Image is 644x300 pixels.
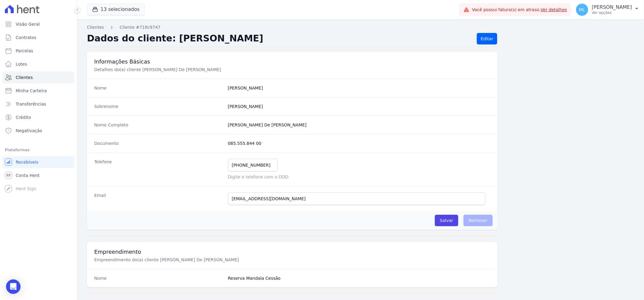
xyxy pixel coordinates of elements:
dd: [PERSON_NAME] [228,103,490,109]
h3: Empreendimento [94,248,490,256]
span: Parcelas [16,48,33,54]
a: Ver detalhes [541,7,567,12]
span: ML [579,8,585,12]
a: Lotes [2,58,75,70]
a: Contratos [2,31,75,44]
dt: Sobrenome [94,103,223,109]
dd: 085.555.844 00 [228,140,490,146]
span: Crédito [16,114,31,120]
a: Parcelas [2,45,75,57]
dd: Reserva Mandala Cessão [228,275,490,281]
dd: [PERSON_NAME] De [PERSON_NAME] [228,122,490,128]
a: Transferências [2,98,75,110]
dt: Documento [94,140,223,146]
span: Recebíveis [16,159,38,165]
a: Minha Carteira [2,85,75,97]
a: Recebíveis [2,156,75,168]
a: Conta Hent [2,169,75,181]
p: Digite o telefone com o DDD [228,174,490,180]
dt: Email [94,192,223,205]
span: Lotes [16,61,27,67]
span: Clientes [16,74,33,80]
span: Você possui fatura(s) em atraso. [472,7,567,13]
span: Remover [463,215,493,226]
a: Clientes [87,24,104,31]
div: Plataformas [5,146,72,154]
a: Clientes [2,71,75,83]
span: Negativação [16,128,42,134]
span: Minha Carteira [16,88,47,94]
input: Salvar [435,215,458,226]
nav: Breadcrumb [87,24,634,31]
span: Conta Hent [16,172,40,178]
a: Cliente #718c9747 [120,24,160,31]
h2: Dados do cliente: [PERSON_NAME] [87,33,472,44]
a: Visão Geral [2,18,75,30]
span: Contratos [16,34,36,41]
div: Open Intercom Messenger [6,279,21,294]
dt: Nome [94,85,223,91]
dt: Nome [94,275,223,281]
a: Negativação [2,125,75,137]
dt: Nome Completo [94,122,223,128]
span: Visão Geral [16,21,40,27]
a: Editar [477,33,497,44]
button: ML [PERSON_NAME] Ver opções [571,1,644,18]
dt: Telefone [94,159,223,180]
p: Detalhes do(a) cliente [PERSON_NAME] De [PERSON_NAME] [94,67,297,73]
a: Crédito [2,111,75,123]
h3: Informações Básicas [94,58,490,65]
dd: [PERSON_NAME] [228,85,490,91]
p: Ver opções [592,10,632,15]
span: Transferências [16,101,46,107]
p: [PERSON_NAME] [592,4,632,10]
button: 13 selecionados [87,4,145,15]
p: Empreendimento do(a) cliente [PERSON_NAME] De [PERSON_NAME] [94,257,297,263]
